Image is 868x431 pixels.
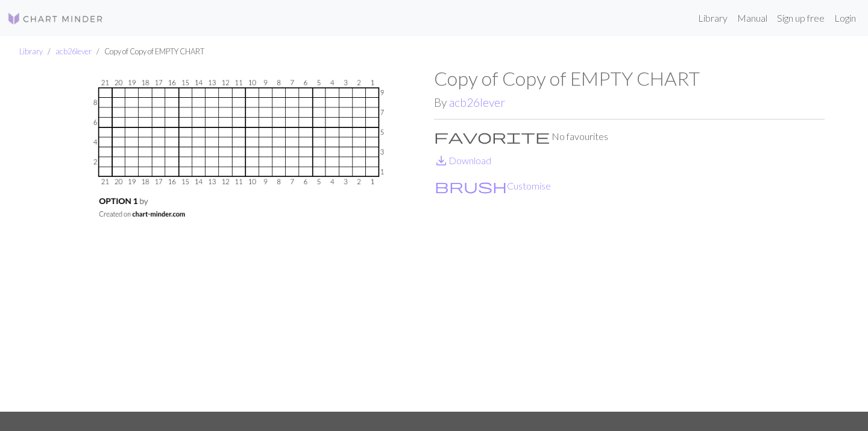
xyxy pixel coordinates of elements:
[434,178,552,194] button: CustomiseCustomise
[435,177,507,194] span: brush
[435,179,507,193] i: Customise
[434,67,825,90] h1: Copy of Copy of EMPTY CHART
[434,129,550,144] i: Favourite
[43,67,434,412] img: OPTION 1
[732,6,772,30] a: Manual
[7,11,104,26] img: Logo
[434,152,448,169] span: save_alt
[772,6,829,30] a: Sign up free
[55,46,92,56] a: acb26lever
[19,46,43,56] a: Library
[434,129,825,144] p: No favourites
[829,6,861,30] a: Login
[693,6,732,30] a: Library
[449,95,505,109] a: acb26lever
[434,128,550,145] span: favorite
[434,95,825,109] h2: By
[434,155,491,166] a: DownloadDownload
[92,46,204,57] li: Copy of Copy of EMPTY CHART
[434,153,448,168] i: Download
